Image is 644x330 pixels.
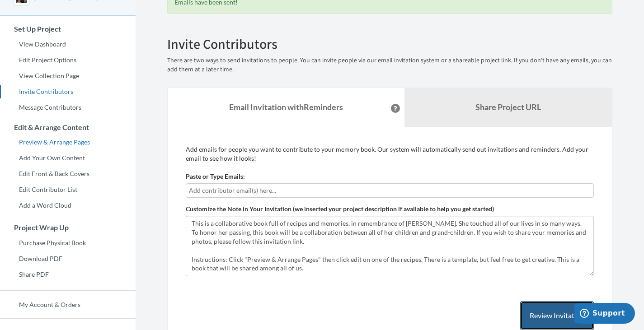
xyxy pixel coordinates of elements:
p: Add emails for people you want to contribute to your memory book. Our system will automatically s... [186,145,594,163]
b: Share Project URL [475,102,541,112]
input: Add contributor email(s) here... [189,186,591,195]
label: Paste or Type Emails: [186,172,245,181]
textarea: "[PERSON_NAME] - A Memoir and Cook Book" This is a collaborative book full of recipes and memorie... [186,216,594,276]
strong: Email Invitation with Reminders [229,102,343,112]
h3: Set Up Project [0,25,136,33]
p: There are two ways to send invitations to people. You can invite people via our email invitation ... [167,56,612,74]
label: Customize the Note in Your Invitation (we inserted your project description if available to help ... [186,205,494,214]
h3: Project Wrap Up [0,223,136,232]
h3: Edit & Arrange Content [0,123,136,131]
iframe: Opens a widget where you can chat to one of our agents [574,303,635,325]
h2: Invite Contributors [167,37,612,51]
